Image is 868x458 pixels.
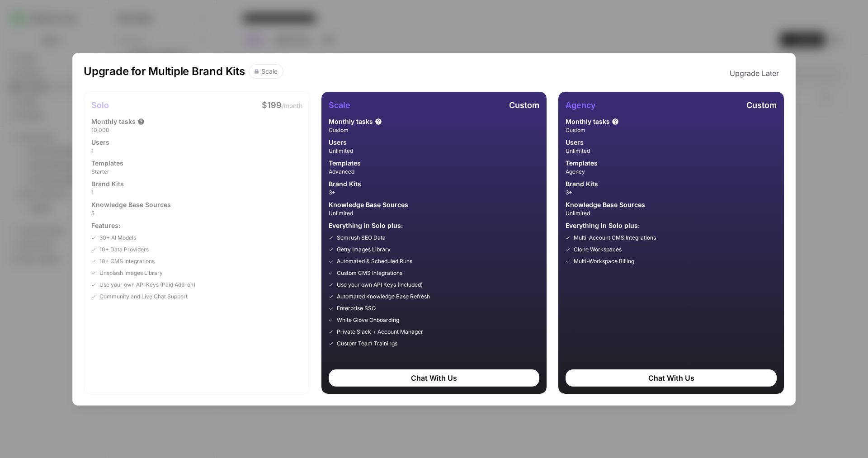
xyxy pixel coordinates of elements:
[99,257,155,265] span: 10+ CMS Integrations
[566,209,777,217] span: Unlimited
[91,200,171,209] span: Knowledge Base Sources
[91,99,109,112] h1: Solo
[329,168,540,176] span: Advanced
[337,246,391,254] span: Getty Images Library
[566,159,598,168] span: Templates
[337,257,412,265] span: Automated & Scheduled Runs
[91,147,302,155] span: 1
[261,67,278,76] div: Scale
[566,179,598,189] span: Brand Kits
[329,159,361,168] span: Templates
[337,234,386,242] span: Semrush SEO Data
[91,138,109,147] span: Users
[337,281,423,289] span: Use your own API Keys (Included)
[337,328,423,336] span: Private Slack + Account Manager
[566,147,777,155] span: Unlimited
[91,159,123,168] span: Templates
[337,269,402,277] span: Custom CMS Integrations
[329,221,540,230] span: Everything in Solo plus:
[329,179,361,189] span: Brand Kits
[91,117,136,126] span: Monthly tasks
[91,126,302,134] span: 10,000
[566,138,584,147] span: Users
[509,100,539,110] span: Custom
[337,293,430,301] span: Automated Knowledge Base Refresh
[329,189,540,197] span: 3+
[329,99,350,112] h1: Scale
[337,316,399,324] span: White Glove Onboarding
[337,304,376,312] span: Enterprise SSO
[262,100,282,110] span: $199
[91,189,302,197] span: 1
[337,340,397,348] span: Custom Team Trainings
[91,221,302,230] span: Features:
[91,179,124,189] span: Brand Kits
[99,269,163,277] span: Unsplash Images Library
[566,99,596,112] h1: Agency
[99,246,149,254] span: 10+ Data Providers
[84,64,245,82] h1: Upgrade for Multiple Brand Kits
[329,138,347,147] span: Users
[566,221,777,230] span: Everything in Solo plus:
[566,126,777,134] span: Custom
[329,117,373,126] span: Monthly tasks
[566,168,777,176] span: Agency
[91,168,302,176] span: Starter
[574,234,656,242] span: Multi-Account CMS Integrations
[99,293,188,301] span: Community and Live Chat Support
[574,257,634,265] span: Multi-Workspace Billing
[329,200,408,209] span: Knowledge Base Sources
[566,369,777,387] div: Chat With Us
[99,281,195,289] span: Use your own API Keys (Paid Add-on)
[99,234,136,242] span: 30+ AI Models
[329,369,540,387] div: Chat With Us
[746,100,777,110] span: Custom
[329,126,540,134] span: Custom
[329,209,540,217] span: Unlimited
[91,209,302,217] span: 5
[724,64,784,82] button: Upgrade Later
[574,246,622,254] span: Clone Workspaces
[566,117,610,126] span: Monthly tasks
[566,200,645,209] span: Knowledge Base Sources
[566,189,777,197] span: 3+
[329,147,540,155] span: Unlimited
[282,102,302,109] span: /month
